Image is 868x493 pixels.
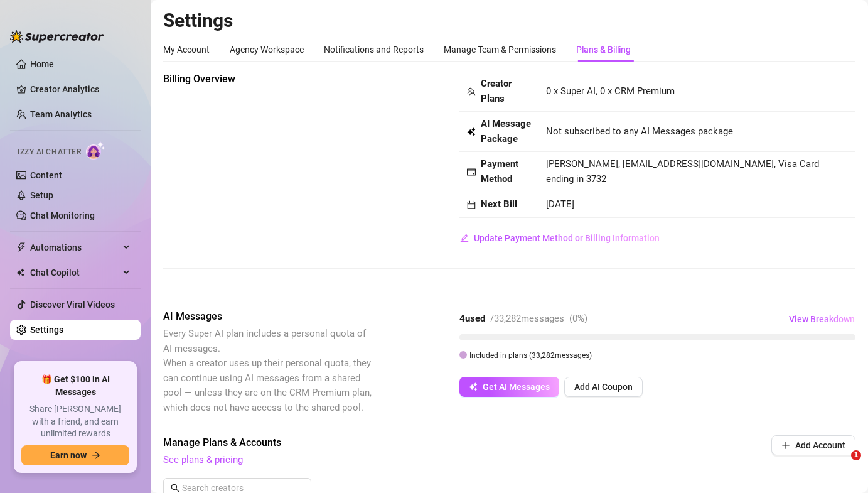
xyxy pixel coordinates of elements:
a: Chat Monitoring [30,210,95,220]
span: 0 x Super AI, 0 x CRM Premium [546,85,675,97]
strong: Next Bill [481,198,517,210]
strong: 4 used [459,313,485,324]
strong: AI Message Package [481,118,531,144]
img: logo-BBDzfeDw.svg [10,30,104,43]
span: plus [781,441,790,450]
span: 1 [851,450,861,460]
span: Earn now [50,450,87,460]
span: Every Super AI plan includes a personal quota of AI messages. When a creator uses up their person... [163,328,372,413]
div: My Account [163,43,210,57]
a: See plans & pricing [163,454,243,465]
a: Settings [30,325,63,335]
span: arrow-right [92,451,100,460]
span: search [171,484,179,492]
div: Agency Workspace [230,43,304,57]
a: Team Analytics [30,109,92,119]
span: Get AI Messages [483,382,550,392]
span: [PERSON_NAME], [EMAIL_ADDRESS][DOMAIN_NAME], Visa Card ending in 3732 [546,158,819,185]
div: Manage Team & Permissions [444,43,556,57]
span: View Breakdown [789,314,855,324]
strong: Creator Plans [481,78,512,104]
img: AI Chatter [86,141,105,160]
button: Update Payment Method or Billing Information [459,228,660,248]
span: thunderbolt [16,242,26,252]
a: Creator Analytics [30,79,131,99]
span: 🎁 Get $100 in AI Messages [21,374,129,398]
button: Add Account [771,435,855,455]
span: / 33,282 messages [490,313,564,324]
span: Billing Overview [163,72,374,87]
button: View Breakdown [788,309,855,329]
span: Not subscribed to any AI Messages package [546,124,733,139]
div: Plans & Billing [576,43,631,57]
a: Content [30,170,62,180]
button: Earn nowarrow-right [21,445,129,465]
span: Add Account [795,440,845,450]
span: Izzy AI Chatter [18,146,81,158]
span: team [467,87,476,96]
img: Chat Copilot [16,268,24,277]
span: Included in plans ( 33,282 messages) [469,351,592,360]
span: Update Payment Method or Billing Information [474,233,660,243]
span: Share [PERSON_NAME] with a friend, and earn unlimited rewards [21,403,129,440]
span: calendar [467,200,476,209]
strong: Payment Method [481,158,518,185]
a: Setup [30,190,53,200]
h2: Settings [163,9,855,33]
span: [DATE] [546,198,574,210]
span: Manage Plans & Accounts [163,435,686,450]
span: AI Messages [163,309,374,324]
span: ( 0 %) [569,313,587,324]
span: Chat Copilot [30,263,119,283]
iframe: Intercom live chat [825,450,855,480]
span: Add AI Coupon [574,382,633,392]
a: Discover Viral Videos [30,300,115,310]
span: Automations [30,237,119,257]
span: credit-card [467,168,476,176]
span: edit [460,234,469,242]
a: Home [30,59,54,69]
button: Add AI Coupon [564,377,643,397]
div: Notifications and Reports [324,43,424,57]
button: Get AI Messages [459,377,559,397]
